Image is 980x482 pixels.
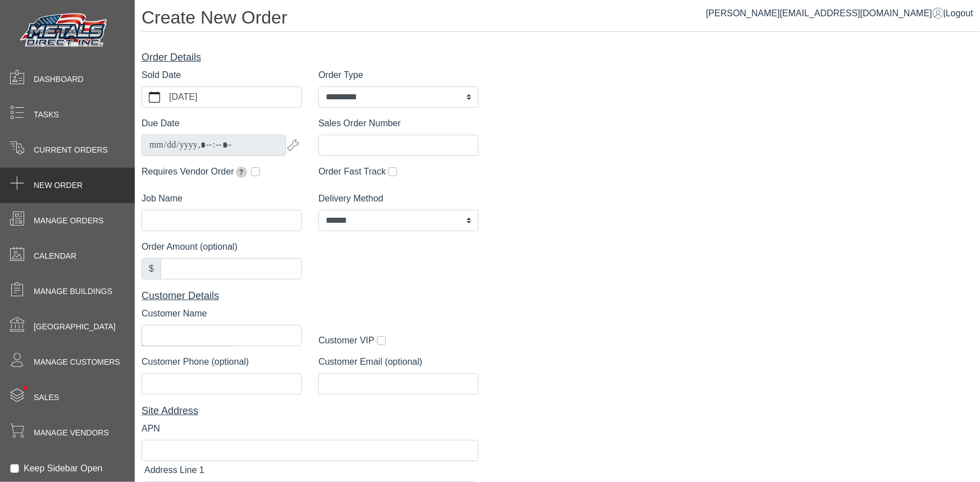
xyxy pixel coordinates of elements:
[142,403,478,419] div: Site Address
[142,240,238,254] label: Order Amount (optional)
[142,117,180,130] label: Due Date
[34,427,109,439] span: Manage Vendors
[142,355,249,369] label: Customer Phone (optional)
[318,165,386,178] label: Order Fast Track
[34,356,120,368] span: Manage Customers
[34,109,59,121] span: Tasks
[142,165,249,178] label: Requires Vendor Order
[142,7,980,32] h1: Create New Order
[142,50,478,65] div: Order Details
[34,321,116,333] span: [GEOGRAPHIC_DATA]
[34,392,59,403] span: Sales
[34,74,84,85] span: Dashboard
[34,144,108,156] span: Current Orders
[142,192,183,205] label: Job Name
[167,87,301,107] label: [DATE]
[142,307,207,320] label: Customer Name
[149,91,160,103] svg: calendar
[34,286,112,297] span: Manage Buildings
[318,334,375,347] label: Customer VIP
[236,167,247,178] span: Extends due date by 2 weeks for pickup orders
[318,192,384,205] label: Delivery Method
[17,10,112,52] img: Metals Direct Inc Logo
[11,370,39,406] span: •
[24,462,103,475] label: Keep Sidebar Open
[144,463,204,477] label: Address Line 1
[34,180,83,191] span: New Order
[318,117,401,130] label: Sales Order Number
[318,355,422,369] label: Customer Email (optional)
[142,288,478,304] div: Customer Details
[142,422,160,435] label: APN
[34,250,76,262] span: Calendar
[34,215,103,227] span: Manage Orders
[142,87,167,107] button: calendar
[946,8,973,18] span: Logout
[706,8,943,18] a: [PERSON_NAME][EMAIL_ADDRESS][DOMAIN_NAME]
[142,258,161,279] div: $
[706,7,973,20] div: |
[142,68,181,82] label: Sold Date
[318,68,363,82] label: Order Type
